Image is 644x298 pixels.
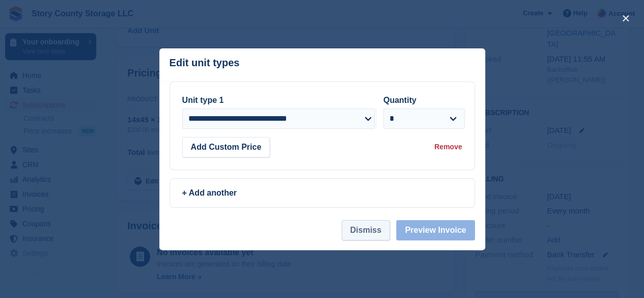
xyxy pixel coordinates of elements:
button: close [618,10,634,26]
label: Unit type 1 [182,96,224,104]
div: + Add another [182,187,462,199]
button: Add Custom Price [182,137,270,157]
button: Dismiss [342,220,390,240]
label: Quantity [383,96,416,104]
a: + Add another [170,178,475,208]
p: Edit unit types [170,57,240,69]
button: Preview Invoice [396,220,474,240]
div: Remove [434,142,462,152]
